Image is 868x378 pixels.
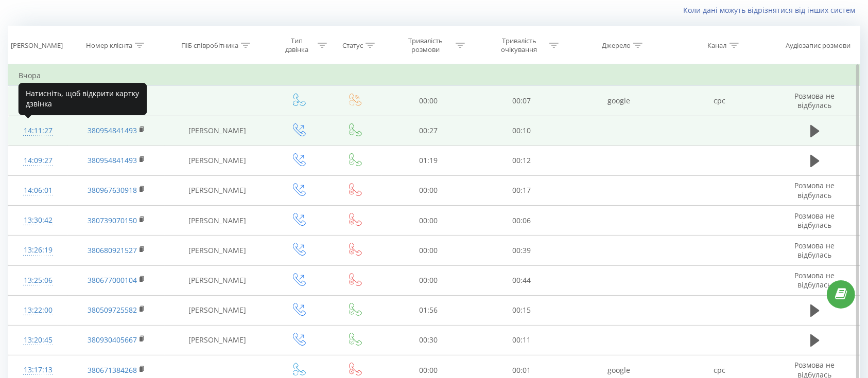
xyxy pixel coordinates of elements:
[88,155,137,165] a: 380954841493
[19,271,58,291] div: 13:25:06
[381,265,475,295] td: 00:00
[475,116,568,146] td: 00:10
[475,236,568,265] td: 00:39
[475,295,568,325] td: 00:15
[19,300,58,320] div: 13:22:00
[19,83,147,115] div: Натисніть, щоб відкрити картку дзвінка
[381,146,475,175] td: 01:19
[165,206,269,236] td: [PERSON_NAME]
[165,146,269,175] td: [PERSON_NAME]
[88,245,137,255] a: 380680921527
[795,241,835,260] span: Розмова не відбулась
[88,215,137,225] a: 380739070150
[165,116,269,146] td: [PERSON_NAME]
[88,305,137,315] a: 380509725582
[786,41,850,50] div: Аудіозапис розмови
[8,65,860,86] td: Вчора
[381,116,475,146] td: 00:27
[88,125,137,135] a: 380954841493
[398,37,453,54] div: Тривалість розмови
[381,206,475,236] td: 00:00
[381,86,475,116] td: 00:00
[19,151,58,171] div: 14:09:27
[165,295,269,325] td: [PERSON_NAME]
[181,41,238,50] div: ПІБ співробітника
[11,41,63,50] div: [PERSON_NAME]
[568,86,669,116] td: google
[342,41,363,50] div: Статус
[88,335,137,345] a: 380930405667
[475,325,568,355] td: 00:11
[381,325,475,355] td: 00:30
[19,240,58,260] div: 13:26:19
[795,271,835,290] span: Розмова не відбулась
[475,175,568,205] td: 00:17
[381,175,475,205] td: 00:00
[19,181,58,201] div: 14:06:01
[88,185,137,195] a: 380967630918
[381,295,475,325] td: 01:56
[88,275,137,285] a: 380677000104
[669,86,770,116] td: cpc
[165,325,269,355] td: [PERSON_NAME]
[19,210,58,230] div: 13:30:42
[795,211,835,230] span: Розмова не відбулась
[381,236,475,265] td: 00:00
[795,181,835,200] span: Розмова не відбулась
[165,236,269,265] td: [PERSON_NAME]
[708,41,727,50] div: Канал
[795,91,835,110] span: Розмова не відбулась
[165,175,269,205] td: [PERSON_NAME]
[19,121,58,141] div: 14:11:27
[683,5,860,15] a: Коли дані можуть відрізнятися вiд інших систем
[602,41,631,50] div: Джерело
[165,265,269,295] td: [PERSON_NAME]
[279,37,315,54] div: Тип дзвінка
[86,41,132,50] div: Номер клієнта
[88,365,137,375] a: 380671384268
[19,330,58,350] div: 13:20:45
[475,206,568,236] td: 00:06
[475,265,568,295] td: 00:44
[492,37,547,54] div: Тривалість очікування
[475,146,568,175] td: 00:12
[475,86,568,116] td: 00:07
